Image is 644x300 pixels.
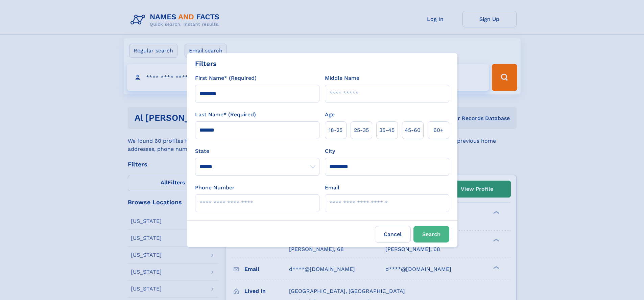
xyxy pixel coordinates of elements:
[325,184,339,192] label: Email
[433,126,444,134] span: 60+
[329,126,342,134] span: 18‑25
[195,147,319,155] label: State
[375,226,411,243] label: Cancel
[195,59,217,69] div: Filters
[413,226,449,243] button: Search
[195,184,235,192] label: Phone Number
[325,147,335,155] label: City
[195,74,257,82] label: First Name* (Required)
[325,74,359,82] label: Middle Name
[405,126,421,134] span: 45‑60
[195,111,256,119] label: Last Name* (Required)
[379,126,395,134] span: 35‑45
[325,111,335,119] label: Age
[354,126,369,134] span: 25‑35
